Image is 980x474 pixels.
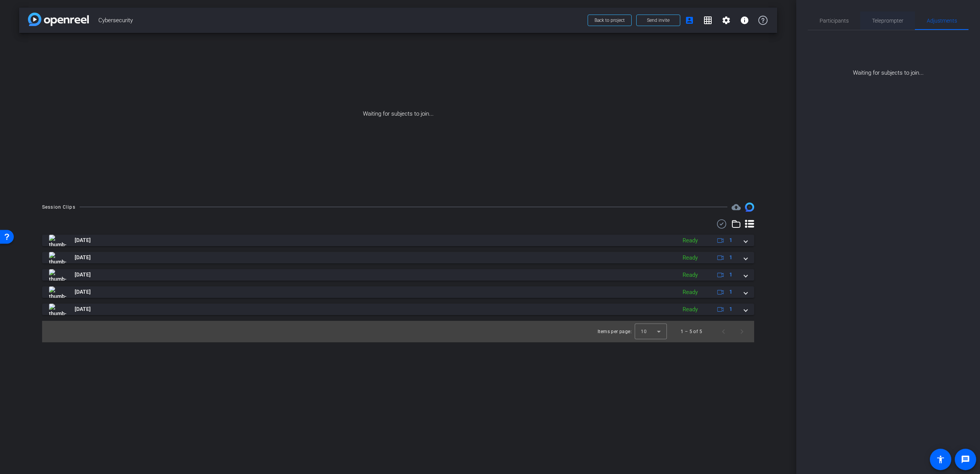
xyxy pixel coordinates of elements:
[729,253,732,262] span: 1
[42,252,754,263] mat-expansion-panel-header: thumb-nail[DATE]Ready1
[820,18,849,23] span: Participants
[598,328,632,335] div: Items per page:
[19,33,777,195] div: Waiting for subjects to join...
[732,203,741,212] mat-icon: cloud_upload
[729,271,732,279] span: 1
[75,236,91,244] span: [DATE]
[729,288,732,296] span: 1
[636,15,680,26] button: Send invite
[98,13,583,28] span: Cybersecurity
[42,203,75,211] div: Session Clips
[681,328,702,335] div: 1 – 5 of 5
[42,304,754,315] mat-expansion-panel-header: thumb-nail[DATE]Ready1
[42,286,754,298] mat-expansion-panel-header: thumb-nail[DATE]Ready1
[714,322,733,341] button: Previous page
[679,305,702,314] div: Ready
[49,304,66,315] img: thumb-nail
[961,455,970,464] mat-icon: message
[75,305,91,313] span: [DATE]
[808,30,969,77] div: Waiting for subjects to join...
[49,269,66,281] img: thumb-nail
[685,16,694,25] mat-icon: account_box
[75,271,91,279] span: [DATE]
[28,13,89,26] img: app-logo
[679,253,702,262] div: Ready
[679,271,702,279] div: Ready
[722,16,731,25] mat-icon: settings
[42,235,754,246] mat-expansion-panel-header: thumb-nail[DATE]Ready1
[729,305,732,313] span: 1
[936,455,945,464] mat-icon: accessibility
[588,15,632,26] button: Back to project
[679,236,702,245] div: Ready
[732,203,741,212] span: Destinations for your clips
[75,253,91,262] span: [DATE]
[49,235,66,246] img: thumb-nail
[927,18,957,23] span: Adjustments
[745,203,754,212] img: Session clips
[872,18,903,23] span: Teleprompter
[729,236,732,244] span: 1
[733,322,751,341] button: Next page
[647,17,670,23] span: Send invite
[49,286,66,298] img: thumb-nail
[42,269,754,281] mat-expansion-panel-header: thumb-nail[DATE]Ready1
[740,16,749,25] mat-icon: info
[703,16,712,25] mat-icon: grid_on
[679,288,702,297] div: Ready
[75,288,91,296] span: [DATE]
[595,18,625,23] span: Back to project
[49,252,66,263] img: thumb-nail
